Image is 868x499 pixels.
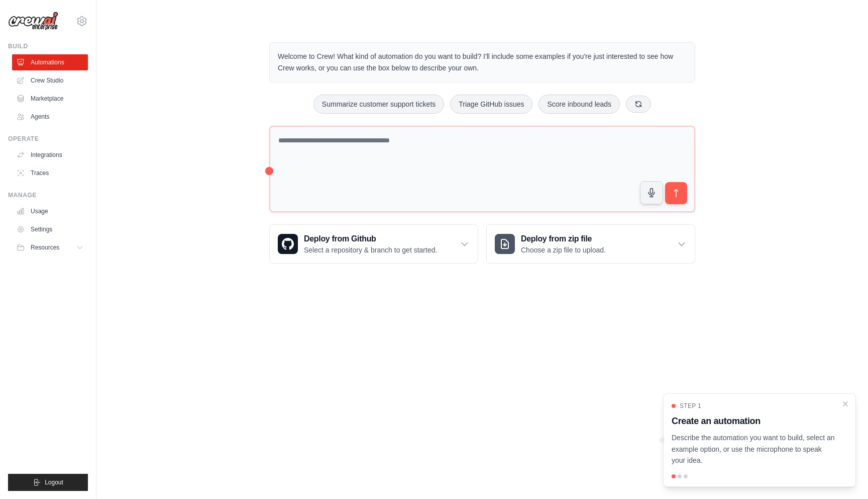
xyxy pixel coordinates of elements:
[31,243,59,252] span: Resources
[841,400,849,408] button: Close walkthrough
[278,51,687,74] p: Welcome to Crew! What kind of automation do you want to build? I'll include some examples if you'...
[8,12,58,31] img: Logo
[521,233,606,245] h3: Deploy from zip file
[12,54,88,70] a: Automations
[680,402,701,410] span: Step 1
[304,245,437,255] p: Select a repository & branch to get started.
[12,203,88,219] a: Usage
[304,233,437,245] h3: Deploy from Github
[8,474,88,491] button: Logout
[12,239,88,256] button: Resources
[672,414,835,428] h3: Create an automation
[8,42,88,50] div: Build
[12,165,88,181] a: Traces
[672,432,835,466] p: Describe the automation you want to build, select an example option, or use the microphone to spe...
[12,91,88,107] a: Marketplace
[45,478,63,486] span: Logout
[12,72,88,89] a: Crew Studio
[313,95,444,114] button: Summarize customer support tickets
[12,221,88,237] a: Settings
[12,109,88,125] a: Agents
[8,191,88,199] div: Manage
[8,135,88,143] div: Operate
[521,245,606,255] p: Choose a zip file to upload.
[450,95,532,114] button: Triage GitHub issues
[12,147,88,163] a: Integrations
[538,95,620,114] button: Score inbound leads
